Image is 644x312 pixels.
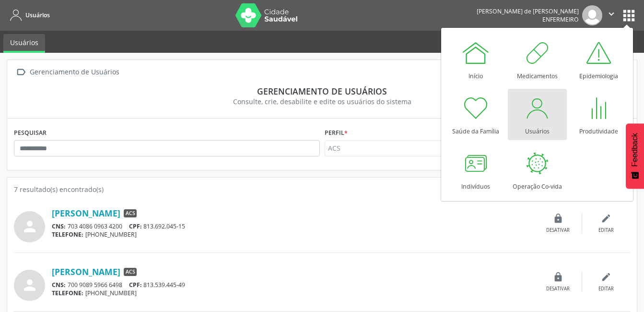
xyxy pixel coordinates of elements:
label: Perfil [325,125,348,140]
i: lock [553,213,563,224]
div: Gerenciamento de Usuários [28,65,121,79]
div: [PERSON_NAME] de [PERSON_NAME] [477,7,579,15]
i: lock [553,272,563,282]
div: Editar [598,286,614,292]
i: edit [601,272,611,282]
span: Usuários [25,11,50,19]
span: Feedback [631,133,639,167]
a: Medicamentos [508,34,567,85]
i: edit [601,213,611,224]
a: Indivíduos [446,144,505,195]
div: 7 resultado(s) encontrado(s) [14,184,630,194]
i:  [606,9,617,19]
span: CNS: [52,281,66,289]
div: [PHONE_NUMBER] [52,230,534,239]
a: Produtividade [569,89,628,140]
a: Início [446,34,505,85]
span: CPF: [129,281,142,289]
a: [PERSON_NAME] [52,208,120,218]
a: Usuários [508,89,567,140]
div: 703 4086 0963 4200 813.692.045-15 [52,222,534,230]
div: Desativar [546,286,570,292]
span: TELEFONE: [52,230,83,239]
a: Usuários [3,34,45,53]
a: Usuários [7,7,50,23]
div: Editar [598,227,614,234]
span: ACS [124,268,137,276]
label: PESQUISAR [14,125,47,140]
button: Feedback - Mostrar pesquisa [626,123,644,189]
div: Gerenciamento de usuários [21,86,623,96]
i: person [21,218,38,235]
span: CNS: [52,222,66,230]
div: [PHONE_NUMBER] [52,289,534,297]
button:  [602,5,621,25]
button: apps [621,7,637,24]
span: TELEFONE: [52,289,83,297]
a: [PERSON_NAME] [52,266,120,277]
a: Operação Co-vida [508,144,567,195]
img: img [582,5,602,25]
div: 700 9089 5966 6498 813.539.445-49 [52,281,534,289]
a: Epidemiologia [569,34,628,85]
div: Desativar [546,227,570,234]
i: person [21,276,38,294]
a: Saúde da Família [446,89,505,140]
span: CPF: [129,222,142,230]
a:  Gerenciamento de Usuários [14,65,121,79]
div: Consulte, crie, desabilite e edite os usuários do sistema [21,96,623,107]
span: Enfermeiro [542,15,579,24]
i:  [14,65,28,79]
span: ACS [124,209,137,218]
